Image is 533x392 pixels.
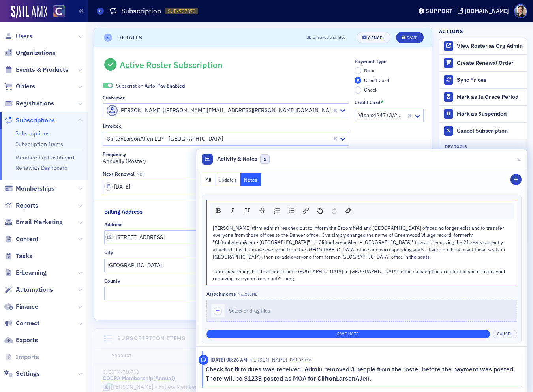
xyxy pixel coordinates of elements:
h4: Subscription items [117,334,186,343]
span: Auto-Pay Enabled [103,83,113,88]
a: Tasks [4,252,32,261]
div: Product [106,353,260,359]
a: COCPA Membership(Annual) [103,375,175,382]
a: Users [4,32,32,41]
button: Mark as In Grace Period [439,88,527,105]
a: Renewals Dashboard [15,164,68,171]
span: Unsaved changes [313,34,345,41]
a: View Homepage [47,5,65,19]
div: rdw-toolbar [210,203,514,219]
div: rdw-remove-control [341,205,356,216]
button: View Roster as Org Admin [439,38,527,54]
div: Credit Card [355,99,380,105]
button: Delete [298,357,311,363]
span: Organizations [16,49,56,57]
button: Cancel [493,330,517,338]
div: City [104,249,113,255]
div: Underline [242,205,253,216]
abbr: This field is required [381,99,384,106]
span: Finance [16,302,38,311]
span: Connect [16,319,39,328]
div: Support [426,8,453,15]
a: [PERSON_NAME] [103,384,153,391]
a: Automations [4,285,53,294]
span: Credit Card [364,77,389,83]
div: Annually (Roster) [103,151,349,165]
span: • [155,383,157,391]
div: Mark as Suspended [457,111,523,118]
span: Orders [16,82,35,91]
span: Events & Products [16,66,68,74]
h4: Details [117,34,143,42]
span: None [364,67,376,73]
span: Activity & Notes [217,155,257,163]
button: Updates [215,173,241,186]
span: Subscription [116,82,185,89]
button: Cancel [357,32,390,43]
div: rdw-link-control [298,205,313,216]
div: SUBITM-710703 [103,369,255,375]
p: Check for firm dues was received. Admin removed 3 people from the roster before the payment was p... [206,365,516,383]
div: Active Roster Subscription [120,60,222,70]
span: Auto-Pay Enabled [145,83,185,89]
button: Mark as Suspended [439,105,527,122]
span: Exports [16,336,38,345]
div: Staff Note [199,355,208,365]
div: Payment Type [355,58,387,64]
div: County [104,278,120,284]
div: Redo [329,205,340,216]
div: Frequency [103,151,126,157]
time: 7/6/2023 08:26 AM [210,356,247,363]
a: Orders [4,82,35,91]
button: All [202,173,215,186]
span: 250MB [245,292,257,297]
span: Memberships [16,184,54,193]
div: Next Renewal [103,171,135,177]
a: Exports [4,336,38,345]
a: Registrations [4,99,54,108]
a: Settings [4,369,40,378]
span: Profile [514,4,527,18]
a: Subscription Items [15,141,63,148]
div: rdw-editor [213,224,511,282]
span: MDT [137,172,144,177]
button: Create Renewal Order [439,54,527,71]
a: Events & Products [4,66,68,74]
span: Max [238,292,257,297]
div: Cancel [368,36,385,40]
div: Customer [103,95,125,101]
div: Ordered [286,205,297,216]
div: Invoicee [103,123,122,129]
span: 1 [260,154,270,164]
h4: Actions [439,28,464,35]
span: Registrations [16,99,54,108]
span: Email Marketing [16,218,63,227]
input: Check [355,86,362,94]
a: Organizations [4,49,56,57]
a: Email Marketing [4,218,63,227]
div: Address [104,221,122,227]
button: [DOMAIN_NAME] [458,8,512,14]
span: Imports [16,353,39,362]
button: Save Note [206,330,490,338]
button: Save [396,32,423,43]
span: Content [16,235,39,244]
div: Bold [213,205,223,216]
h1: Subscription [121,6,161,16]
button: Sync Prices [439,71,527,88]
div: rdw-list-control [270,205,298,216]
img: SailAMX [53,5,65,17]
a: Connect [4,319,39,328]
div: rdw-wrapper [206,200,517,285]
img: SailAMX [11,6,47,18]
input: None [355,67,362,74]
span: E-Learning [16,268,47,277]
a: Content [4,235,39,244]
div: Mark as In Grace Period [457,94,523,101]
span: [PERSON_NAME] (firm admin) reached out to inform the Broomfield and [GEOGRAPHIC_DATA] offices no ... [213,225,506,282]
span: Subscriptions [16,116,55,125]
button: View Roster as Org Admin [457,43,523,50]
div: Remove [343,205,354,216]
div: Strikethrough [257,205,268,216]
